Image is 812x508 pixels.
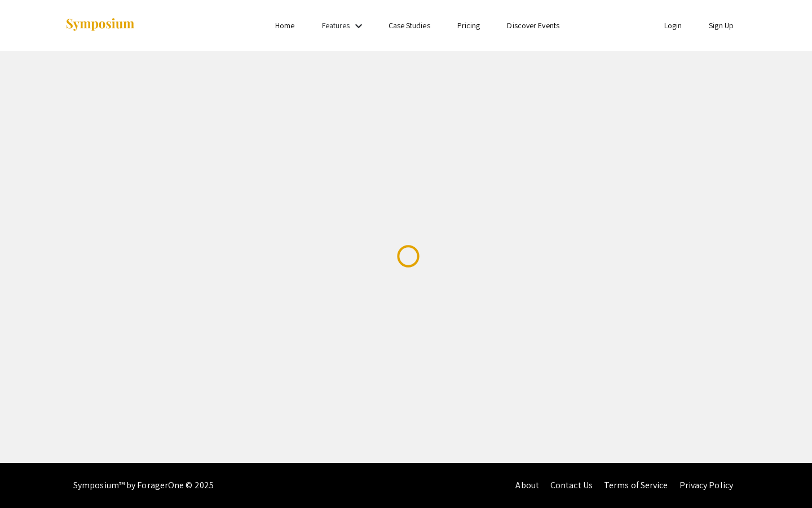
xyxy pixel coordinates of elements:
a: Privacy Policy [679,479,733,491]
a: Case Studies [389,20,430,30]
a: Discover Events [507,20,559,30]
a: Features [322,20,350,30]
img: Symposium by ForagerOne [65,17,135,33]
a: Sign Up [709,20,734,30]
a: Login [664,20,682,30]
a: Contact Us [550,479,593,491]
a: Pricing [457,20,480,30]
mat-icon: Expand Features list [352,19,365,33]
a: Terms of Service [604,479,668,491]
div: Symposium™ by ForagerOne © 2025 [73,463,214,508]
a: Home [275,20,294,30]
a: About [515,479,539,491]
